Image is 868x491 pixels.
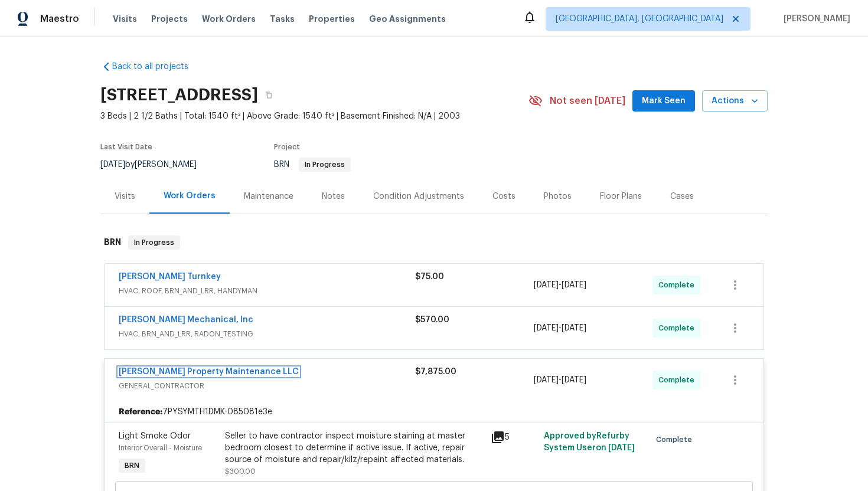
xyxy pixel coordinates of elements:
div: Photos [544,191,572,202]
div: Notes [322,191,345,202]
div: BRN In Progress [100,224,768,261]
div: Maintenance [244,191,293,202]
span: GENERAL_CONTRACTOR [119,380,415,392]
a: [PERSON_NAME] Turnkey [119,273,221,281]
span: Complete [658,279,699,291]
div: Condition Adjustments [373,191,464,202]
span: - [534,374,586,386]
span: Approved by Refurby System User on [544,432,635,452]
span: 3 Beds | 2 1/2 Baths | Total: 1540 ft² | Above Grade: 1540 ft² | Basement Finished: N/A | 2003 [100,110,528,122]
span: Tasks [270,15,295,23]
div: Work Orders [164,190,216,202]
span: $75.00 [415,273,444,281]
div: Floor Plans [600,191,642,202]
span: HVAC, ROOF, BRN_AND_LRR, HANDYMAN [119,285,415,297]
span: BRN [120,460,144,472]
span: [DATE] [608,444,635,452]
button: Mark Seen [632,90,695,112]
div: 5 [491,430,537,444]
span: [GEOGRAPHIC_DATA], [GEOGRAPHIC_DATA] [556,13,723,25]
button: Copy Address [258,84,279,106]
span: [PERSON_NAME] [779,13,850,25]
div: Seller to have contractor inspect moisture staining at master bedroom closest to determine if act... [225,430,484,466]
div: Costs [492,191,515,202]
span: - [534,279,586,291]
span: Mark Seen [642,94,686,109]
span: Work Orders [202,13,256,25]
span: [DATE] [534,376,559,384]
span: Interior Overall - Moisture [119,444,202,451]
h2: [STREET_ADDRESS] [100,89,258,101]
span: Complete [658,322,699,334]
span: Geo Assignments [369,13,446,25]
span: Projects [151,13,188,25]
span: $300.00 [225,468,256,475]
span: Not seen [DATE] [550,95,625,107]
div: Visits [115,191,135,202]
span: Light Smoke Odor [119,432,191,440]
h6: BRN [104,235,121,250]
span: BRN [274,161,351,169]
span: [DATE] [534,281,559,289]
a: [PERSON_NAME] Mechanical, Inc [119,316,253,324]
span: In Progress [129,237,179,248]
a: Back to all projects [100,61,214,73]
button: Actions [702,90,768,112]
span: [DATE] [562,281,586,289]
span: [DATE] [562,376,586,384]
a: [PERSON_NAME] Property Maintenance LLC [119,368,299,376]
span: Actions [712,94,758,109]
span: Complete [658,374,699,386]
span: Visits [113,13,137,25]
span: Last Visit Date [100,143,152,150]
span: [DATE] [562,324,586,332]
div: 7PYSYMTH1DMK-085081e3e [105,401,763,423]
span: [DATE] [534,324,559,332]
span: HVAC, BRN_AND_LRR, RADON_TESTING [119,328,415,340]
span: Properties [309,13,355,25]
span: $570.00 [415,316,449,324]
span: In Progress [300,161,350,168]
b: Reference: [119,406,162,418]
span: $7,875.00 [415,368,456,376]
span: [DATE] [100,161,125,169]
div: Cases [670,191,694,202]
div: by [PERSON_NAME] [100,158,211,172]
span: Project [274,143,300,150]
span: Maestro [40,13,79,25]
span: Complete [656,434,697,446]
span: - [534,322,586,334]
